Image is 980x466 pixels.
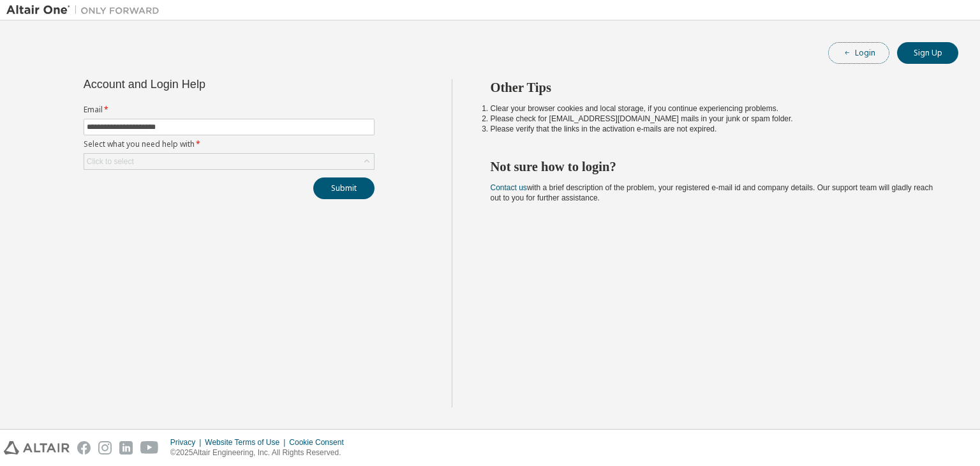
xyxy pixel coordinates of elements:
button: Sign Up [897,42,958,64]
p: © 2025 Altair Engineering, Inc. All Rights Reserved. [170,447,352,458]
img: altair_logo.svg [4,441,70,455]
div: Click to select [87,156,134,167]
img: Altair One [6,4,166,17]
label: Email [84,105,375,115]
div: Cookie Consent [289,437,351,447]
li: Clear your browser cookies and local storage, if you continue experiencing problems. [491,103,936,114]
img: linkedin.svg [119,441,133,455]
h2: Not sure how to login? [491,158,936,175]
button: Submit [313,177,375,199]
img: youtube.svg [140,441,159,455]
div: Privacy [170,437,205,447]
h2: Other Tips [491,79,936,96]
button: Login [828,42,889,64]
div: Account and Login Help [84,79,316,89]
img: facebook.svg [77,441,91,455]
li: Please check for [EMAIL_ADDRESS][DOMAIN_NAME] mails in your junk or spam folder. [491,114,936,124]
div: Click to select [84,154,374,169]
li: Please verify that the links in the activation e-mails are not expired. [491,124,936,134]
label: Select what you need help with [84,139,375,149]
span: with a brief description of the problem, your registered e-mail id and company details. Our suppo... [491,183,933,202]
div: Website Terms of Use [205,437,289,447]
img: instagram.svg [98,441,112,455]
a: Contact us [491,183,527,192]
